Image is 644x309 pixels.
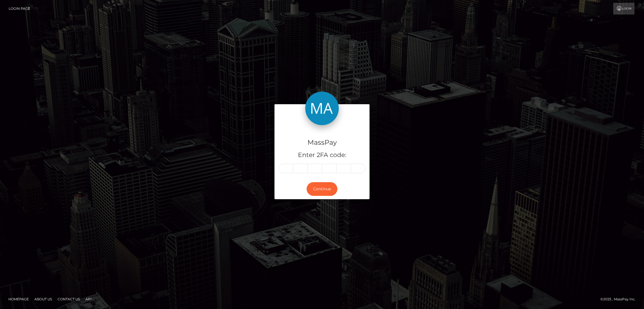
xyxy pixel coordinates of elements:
a: Homepage [6,295,31,303]
h5: Enter 2FA code: [279,151,365,160]
button: Continue [307,182,337,196]
a: Contact Us [55,295,82,303]
h4: MassPay [279,138,365,148]
div: © 2025 , MassPay Inc. [600,296,640,302]
a: Login [613,3,634,15]
a: API [83,295,94,303]
a: About Us [32,295,54,303]
a: Login Page [9,3,30,15]
img: MassPay [305,92,339,125]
